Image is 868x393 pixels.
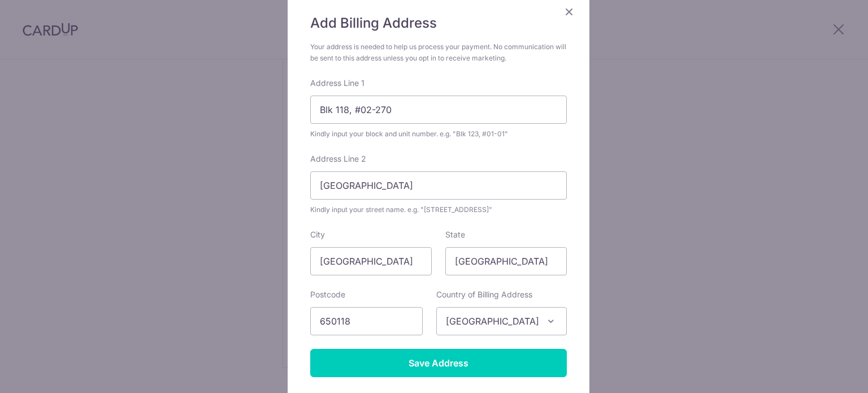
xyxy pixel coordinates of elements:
div: Kindly input your street name. e.g. "[STREET_ADDRESS]" [310,204,567,215]
input: Save Address [310,349,567,377]
div: Your address is needed to help us process your payment. No communication will be sent to this add... [310,41,567,64]
label: Country of Billing Address [436,289,532,300]
label: Address Line 2 [310,153,366,165]
span: Singapore [437,308,566,335]
label: Address Line 1 [310,77,364,89]
label: City [310,229,325,240]
div: Kindly input your block and unit number. e.g. "Blk 123, #01-01" [310,128,567,140]
span: Singapore [436,307,567,335]
label: Postcode [310,289,345,300]
label: State [445,229,465,240]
